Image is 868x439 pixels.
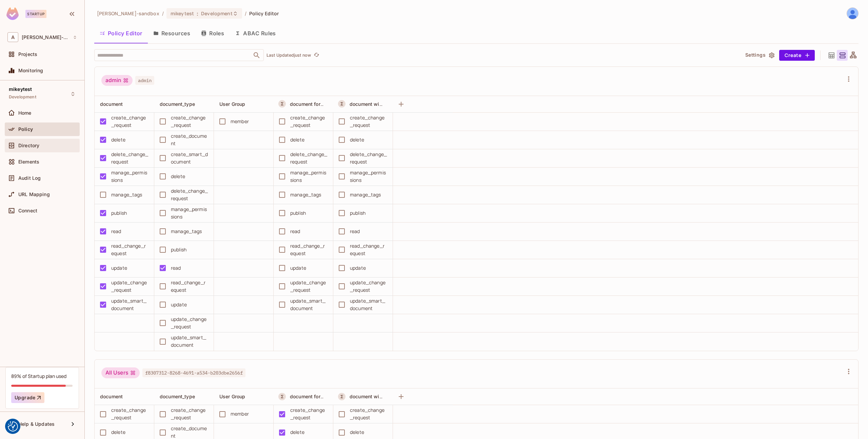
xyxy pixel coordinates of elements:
span: Development [201,10,232,17]
span: refresh [314,52,319,59]
div: manage_tags [290,191,321,198]
span: document_type [160,101,195,107]
div: delete [111,136,125,144]
div: update_change_request [111,279,149,294]
button: Resources [148,25,196,42]
div: All Users [101,367,140,378]
div: delete [290,428,304,436]
button: refresh [312,51,320,59]
div: update_change_request [350,279,387,294]
div: update_change_request [171,316,208,330]
div: read_change_request [290,242,328,257]
div: create_change_request [171,406,208,421]
span: the active workspace [97,10,159,17]
span: document with id global [350,101,406,107]
span: document for owner [290,393,336,400]
div: publish [290,209,306,217]
div: create_smart_document [171,151,208,166]
div: delete_change_request [350,151,387,166]
div: manage_tags [111,191,142,198]
button: A Resource Set is a dynamically conditioned resource, defined by real-time criteria. [338,393,346,400]
span: Policy Editor [249,10,279,17]
img: SReyMgAAAABJRU5ErkJggg== [6,7,19,20]
div: delete_change_request [171,187,208,202]
div: manage_permissions [111,169,149,184]
div: delete [350,428,364,436]
div: read_change_request [171,279,208,294]
span: document_type [160,394,195,399]
div: manage_permissions [171,206,208,221]
button: Consent Preferences [8,421,18,432]
div: read [111,228,121,235]
p: Last Updated just now [267,53,311,58]
div: update [111,264,127,272]
div: delete [290,136,304,144]
button: Roles [196,25,230,42]
span: Policy [18,127,33,132]
span: mikeytest [9,87,32,92]
img: Revisit consent button [8,421,18,432]
button: ABAC Rules [230,25,281,42]
div: create_change_request [290,114,328,129]
div: delete [350,136,364,144]
div: create_change_request [290,406,328,421]
button: Upgrade [11,392,44,403]
div: manage_tags [350,191,381,198]
div: publish [171,246,186,253]
span: Connect [18,208,37,213]
div: read [350,228,360,235]
div: create_change_request [350,406,387,421]
span: admin [135,76,154,85]
div: read_change_request [111,242,149,257]
div: member [231,410,249,418]
div: update [290,264,306,272]
span: Workspace: alex-trustflight-sandbox [22,35,70,40]
span: document [100,394,123,399]
div: update_smart_document [111,297,149,312]
span: Directory [18,143,39,148]
div: update_change_request [290,279,328,294]
div: manage_permissions [290,169,328,184]
div: create_change_request [350,114,387,129]
button: A Resource Set is a dynamically conditioned resource, defined by real-time criteria. [278,393,286,400]
button: A Resource Set is a dynamically conditioned resource, defined by real-time criteria. [278,100,286,108]
span: Audit Log [18,175,41,181]
span: User Group [219,101,245,107]
span: Monitoring [18,68,43,73]
div: manage_permissions [350,169,387,184]
span: Elements [18,159,39,165]
li: / [245,10,246,17]
li: / [162,10,164,17]
span: f8307312-8268-4691-a534-b203dbe2656f [142,368,245,377]
span: URL Mapping [18,192,50,197]
span: Projects [18,52,37,57]
div: delete [171,173,185,180]
div: update_smart_document [171,334,208,349]
button: Settings [743,50,776,61]
div: delete_change_request [111,151,149,166]
div: admin [101,75,133,86]
button: Create [779,50,815,61]
span: A [7,32,18,42]
div: delete_change_request [290,151,328,166]
span: Help & Updates [18,421,55,427]
div: update [171,301,187,308]
span: Click to refresh data [311,51,320,59]
button: Policy Editor [94,25,148,42]
span: document [100,101,123,107]
div: create_change_request [171,114,208,129]
div: publish [111,209,127,217]
div: update [350,264,366,272]
button: Open [252,51,261,60]
span: document for owner [290,101,336,107]
span: document with id global [350,393,406,400]
div: create_document [171,132,208,147]
div: update_smart_document [290,297,328,312]
div: read_change_request [350,242,387,257]
div: manage_tags [171,228,202,235]
div: create_change_request [111,406,149,421]
div: delete [111,428,125,436]
div: 89% of Startup plan used [11,373,66,379]
img: Mikey Forbes [847,8,858,19]
div: publish [350,209,366,217]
